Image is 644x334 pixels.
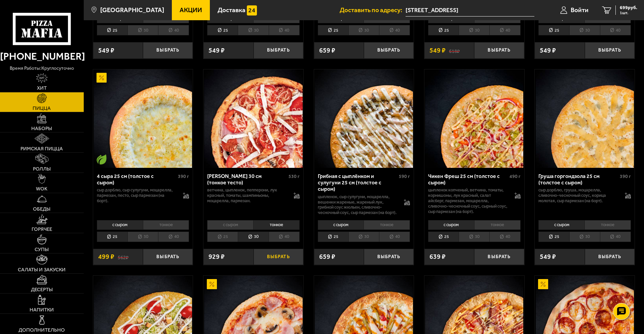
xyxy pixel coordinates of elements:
span: 1 шт. [620,11,637,15]
span: 549 ₽ [540,253,556,260]
li: 30 [238,25,268,35]
span: Хит [37,86,47,91]
span: Акции [180,7,202,13]
span: 549 ₽ [429,47,446,54]
span: Десерты [31,287,53,292]
a: АкционныйВегетарианское блюдо4 сыра 25 см (толстое с сыром) [93,69,193,168]
li: с сыром [428,220,474,230]
li: 30 [569,232,600,242]
li: с сыром [318,220,364,230]
span: [GEOGRAPHIC_DATA] [100,7,164,13]
li: 30 [459,25,489,35]
span: 390 г [178,174,189,179]
span: Роллы [33,166,51,172]
li: с сыром [207,220,253,230]
a: Груша горгондзола 25 см (толстое с сыром) [535,69,635,168]
span: Пицца [33,106,51,111]
div: Грибная с цыплёнком и сулугуни 25 см (толстое с сыром) [318,173,397,192]
button: Выбрать [474,249,524,265]
span: Войти [571,7,589,13]
li: 25 [97,232,127,242]
span: Салаты и закуски [18,267,66,272]
li: 40 [269,232,300,242]
img: Петровская 30 см (тонкое тесто) [204,69,302,168]
img: Груша горгондзола 25 см (толстое с сыром) [536,69,634,168]
div: Груша горгондзола 25 см (толстое с сыром) [538,173,618,186]
button: Выбрать [143,42,193,59]
li: 25 [318,232,348,242]
li: 40 [489,232,520,242]
li: 40 [158,232,189,242]
span: Наборы [31,126,52,131]
p: сыр дорблю, сыр сулугуни, моцарелла, пармезан, песто, сыр пармезан (на борт). [97,187,177,204]
span: 549 ₽ [540,47,556,54]
li: 25 [318,25,348,35]
li: 30 [238,232,268,242]
li: 25 [207,25,238,35]
li: с сыром [97,220,143,230]
span: 530 г [289,174,300,179]
span: Дополнительно [18,328,65,333]
a: Чикен Фреш 25 см (толстое с сыром) [424,69,524,168]
li: 30 [127,232,158,242]
li: тонкое [253,220,300,230]
li: 25 [428,25,459,35]
span: Напитки [30,307,54,312]
li: тонкое [474,220,521,230]
span: Ленинский проспект, 147к4 [406,4,534,17]
li: 25 [207,232,238,242]
button: Выбрать [143,249,193,265]
s: 562 ₽ [118,253,128,260]
img: Грибная с цыплёнком и сулугуни 25 см (толстое с сыром) [315,69,413,168]
span: WOK [36,186,47,191]
li: тонкое [584,220,631,230]
li: 40 [269,25,300,35]
span: Доставить по адресу: [340,7,406,13]
div: Чикен Фреш 25 см (толстое с сыром) [428,173,508,186]
span: 699 руб. [620,5,637,10]
button: Выбрать [585,249,635,265]
p: ветчина, цыпленок, пепперони, лук красный, томаты, шампиньоны, моцарелла, пармезан. [207,187,287,204]
span: 929 ₽ [209,253,225,260]
li: 40 [379,232,410,242]
span: 590 г [399,174,410,179]
li: 30 [459,232,489,242]
span: Обеды [33,207,50,212]
li: 25 [428,232,459,242]
p: цыпленок, сыр сулугуни, моцарелла, вешенки жареные, жареный лук, грибной соус Жюльен, сливочно-че... [318,194,397,216]
li: 30 [348,232,379,242]
span: 490 г [509,174,521,179]
span: 499 ₽ [98,253,114,260]
li: 25 [538,232,569,242]
button: Выбрать [254,249,303,265]
a: Грибная с цыплёнком и сулугуни 25 см (толстое с сыром) [314,69,414,168]
span: 390 г [620,174,631,179]
li: тонкое [364,220,410,230]
li: 30 [348,25,379,35]
img: Акционный [97,73,107,83]
li: с сыром [538,220,584,230]
li: 30 [127,25,158,35]
p: цыпленок копченый, ветчина, томаты, корнишоны, лук красный, салат айсберг, пармезан, моцарелла, с... [428,187,508,214]
img: Вегетарианское блюдо [97,154,107,164]
span: 549 ₽ [98,47,114,54]
li: 30 [569,25,600,35]
img: 15daf4d41897b9f0e9f617042186c801.svg [247,5,257,16]
div: [PERSON_NAME] 30 см (тонкое тесто) [207,173,287,186]
button: Выбрать [364,42,414,59]
s: 618 ₽ [449,47,460,54]
li: 40 [379,25,410,35]
a: Петровская 30 см (тонкое тесто) [203,69,303,168]
span: 659 ₽ [319,253,335,260]
li: 40 [600,232,631,242]
p: сыр дорблю, груша, моцарелла, сливочно-чесночный соус, корица молотая, сыр пармезан (на борт). [538,187,618,204]
span: Супы [35,247,49,252]
img: Чикен Фреш 25 см (толстое с сыром) [425,69,523,168]
span: Доставка [218,7,245,13]
button: Выбрать [474,42,524,59]
div: 4 сыра 25 см (толстое с сыром) [97,173,177,186]
li: 40 [158,25,189,35]
span: 659 ₽ [319,47,335,54]
span: Римская пицца [21,146,63,151]
button: Выбрать [254,42,303,59]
